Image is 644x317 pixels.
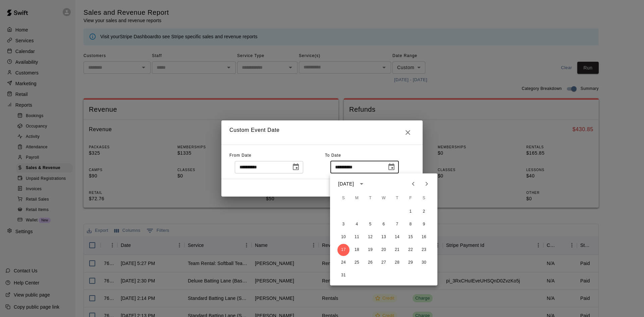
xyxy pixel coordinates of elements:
button: 8 [405,218,417,230]
button: Choose date, selected date is Jul 1, 2025 [289,160,303,174]
button: 10 [337,231,350,243]
h2: Custom Event Date [221,120,423,145]
button: 4 [351,218,363,230]
div: [DATE] [338,180,354,188]
span: Saturday [418,192,430,205]
span: Monday [351,192,363,205]
button: 27 [378,257,390,269]
button: 12 [364,231,376,243]
button: 16 [418,231,430,243]
button: 24 [337,257,350,269]
button: 30 [418,257,430,269]
button: 29 [405,257,417,269]
button: 20 [378,244,390,256]
button: Close [401,126,415,139]
button: 5 [364,218,376,230]
button: 3 [337,218,350,230]
button: calendar view is open, switch to year view [356,178,367,190]
button: 18 [351,244,363,256]
button: 28 [391,257,403,269]
button: 23 [418,244,430,256]
button: Choose date, selected date is Aug 17, 2025 [385,160,398,174]
button: 31 [337,269,350,281]
span: To Date [325,153,341,158]
button: 2 [418,206,430,218]
span: From Date [229,153,252,158]
span: Tuesday [364,192,376,205]
button: 11 [351,231,363,243]
button: 13 [378,231,390,243]
button: Previous month [407,177,420,191]
button: 14 [391,231,403,243]
span: Thursday [391,192,403,205]
button: 17 [337,244,350,256]
button: 19 [364,244,376,256]
button: 21 [391,244,403,256]
button: 15 [405,231,417,243]
button: 1 [405,206,417,218]
button: Next month [420,177,433,191]
span: Friday [405,192,417,205]
button: 9 [418,218,430,230]
span: Wednesday [378,192,390,205]
button: 7 [391,218,403,230]
button: 22 [405,244,417,256]
span: Sunday [337,192,350,205]
button: 26 [364,257,376,269]
button: 6 [378,218,390,230]
button: 25 [351,257,363,269]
